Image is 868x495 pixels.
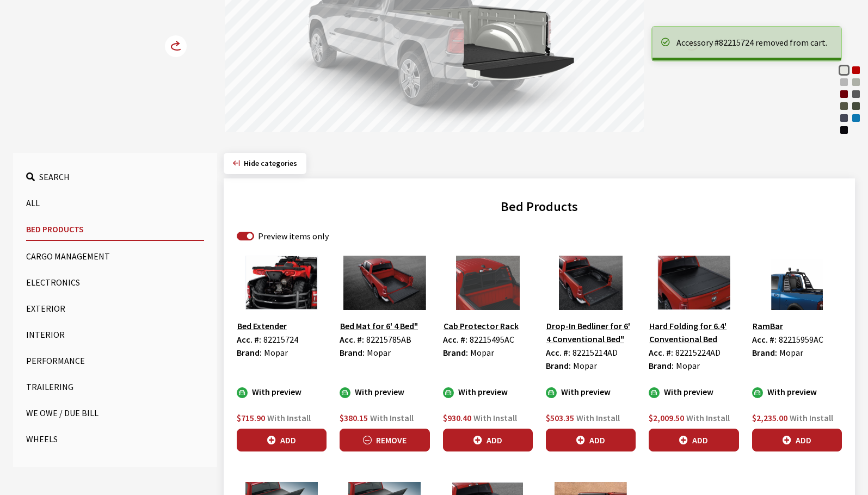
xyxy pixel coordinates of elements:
div: With preview [443,385,533,398]
span: With Install [473,412,517,423]
button: Remove [340,429,429,451]
button: Bed Mat for 6' 4 Bed" [340,319,418,333]
button: Hide categories [224,153,306,174]
button: Electronics [26,271,204,293]
button: Add [752,429,842,451]
span: $2,009.50 [649,412,684,423]
label: Acc. #: [546,346,570,359]
div: With preview [546,385,636,398]
div: Billet Silver Metallic [839,77,849,88]
span: $715.90 [237,412,265,423]
span: Mopar [779,347,803,358]
h2: Bed Products [237,197,842,216]
label: Brand: [237,346,262,359]
span: With Install [370,412,414,423]
label: Brand: [340,346,365,359]
div: Forged Blue Metallic [839,113,849,123]
img: Image for Hard Folding for 6.4&#39; Conventional Bed [649,256,738,310]
label: Acc. #: [443,333,467,346]
span: Mopar [573,360,597,371]
div: Granite Crystal Metallic [851,89,861,100]
span: $2,235.00 [752,412,787,423]
span: Mopar [264,347,288,358]
span: 82215495AC [470,334,514,345]
label: Acc. #: [649,346,673,359]
span: 82215785AB [366,334,411,345]
span: $380.15 [340,412,368,423]
button: RamBar [752,319,784,333]
button: Drop-In Bedliner for 6' 4 Conventional Bed" [546,319,636,346]
button: Add [649,429,738,451]
span: $503.35 [546,412,574,423]
span: 82215959AC [779,334,823,345]
img: Image for RamBar [752,256,842,310]
button: Add [237,429,327,451]
button: We Owe / Due Bill [26,402,204,424]
div: Bright White [839,65,849,76]
label: Preview items only [258,230,329,243]
img: Image for Cab Protector Rack [443,256,533,310]
button: All [26,192,204,214]
button: Exterior [26,298,204,319]
img: Image for Bed Extender [237,256,327,310]
label: Acc. #: [340,333,364,346]
button: Add [443,429,533,451]
button: Cab Protector Rack [443,319,519,333]
img: Image for Bed Mat for 6&#39; 4 Bed&quot; [340,256,429,310]
img: Image for Drop-In Bedliner for 6&#39; 4 Conventional Bed&quot; [546,256,636,310]
label: Acc. #: [237,333,261,346]
label: Brand: [443,346,468,359]
button: Cargo Management [26,245,204,267]
div: Accessory #82215724 removed from cart. [676,36,830,49]
span: Mopar [470,347,494,358]
div: Hydro Blue Pearl Coat [851,113,861,123]
button: Wheels [26,428,204,450]
div: Diamond Black Crystal [839,125,849,135]
span: Search [39,171,70,182]
button: Interior [26,324,204,345]
label: Brand: [752,346,777,359]
span: 82215214AD [572,347,618,358]
span: Mopar [676,360,700,371]
button: Trailering [26,376,204,398]
span: With Install [576,412,620,423]
span: With Install [686,412,730,423]
div: Delmonico Red Pearl [839,89,849,100]
label: Brand: [546,359,571,372]
label: Acc. #: [752,333,777,346]
span: 82215724 [263,334,298,345]
div: Molten Red Pearl [851,65,861,76]
button: Add [546,429,636,451]
button: Performance [26,350,204,372]
span: With Install [790,412,833,423]
div: With preview [340,385,429,398]
span: 82215224AD [675,347,721,358]
span: Mopar [367,347,391,358]
button: Bed Products [26,218,204,241]
label: Brand: [649,359,674,372]
span: With Install [267,412,311,423]
div: Silver Zynith [851,77,861,88]
button: Hard Folding for 6.4' Conventional Bed [649,319,738,346]
button: Bed Extender [237,319,287,333]
div: With preview [237,385,327,398]
div: Serrano Green Metallic [851,101,861,112]
div: With preview [649,385,738,398]
span: Click to hide category section. [244,158,297,168]
div: Canyon Lake [839,101,849,112]
span: $930.40 [443,412,471,423]
div: With preview [752,385,842,398]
